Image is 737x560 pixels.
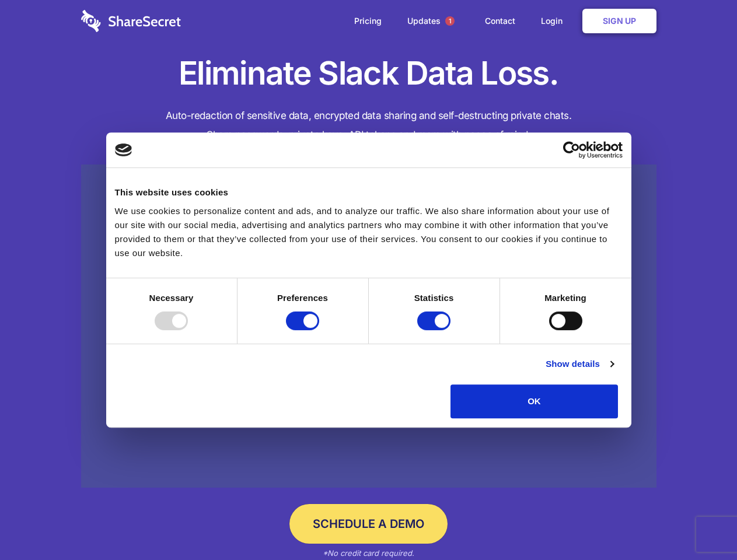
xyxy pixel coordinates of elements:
em: *No credit card required. [323,548,414,558]
h4: Auto-redaction of sensitive data, encrypted data sharing and self-destructing private chats. Shar... [81,106,656,145]
a: Pricing [343,3,393,39]
strong: Necessary [149,293,194,303]
a: Usercentrics Cookiebot - opens in a new window [521,141,623,159]
button: OK [450,384,618,418]
h1: Eliminate Slack Data Loss. [81,52,656,94]
a: Sign Up [582,9,656,33]
span: 1 [445,16,455,26]
a: Schedule a Demo [289,504,448,544]
img: logo-wordmark-white-trans-d4663122ce5f474addd5e946df7df03e33cb6a1c49d2221995e7729f52c070b2.svg [81,10,181,32]
a: Wistia video thumbnail [81,164,656,488]
a: Show details [546,357,613,371]
div: We use cookies to personalize content and ads, and to analyze our traffic. We also share informat... [115,204,623,260]
a: Login [529,3,580,39]
div: This website uses cookies [115,185,623,199]
strong: Marketing [544,293,586,303]
img: logo [115,143,132,156]
a: Contact [473,3,527,39]
strong: Statistics [414,293,454,303]
strong: Preferences [277,293,328,303]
